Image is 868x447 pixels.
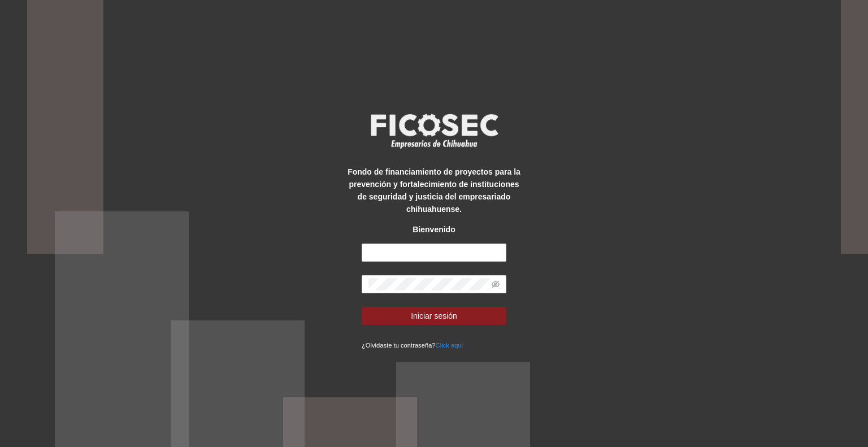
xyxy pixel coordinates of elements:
small: ¿Olvidaste tu contraseña? [362,342,463,349]
span: eye-invisible [492,280,500,288]
img: logo [363,110,505,152]
strong: Fondo de financiamiento de proyectos para la prevención y fortalecimiento de instituciones de seg... [348,167,520,214]
a: Click aqui [436,342,463,349]
button: Iniciar sesión [362,307,506,325]
strong: Bienvenido [413,225,455,234]
span: Iniciar sesión [411,310,457,322]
